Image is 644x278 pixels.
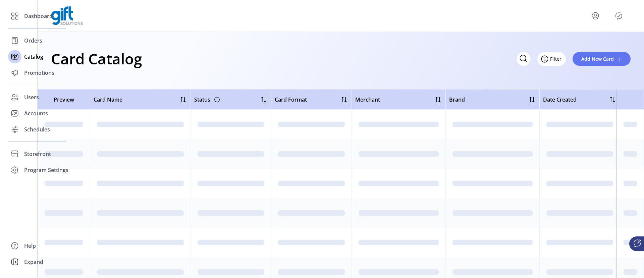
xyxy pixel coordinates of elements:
button: Add New Card [573,52,631,66]
input: Search [517,52,531,66]
h1: Card Catalog [51,47,142,70]
span: Card Name [94,96,122,104]
button: menu [590,10,601,21]
span: Brand [449,96,465,104]
span: Schedules [24,125,50,133]
img: logo [51,6,83,25]
span: Program Settings [24,166,68,174]
span: Orders [24,37,42,45]
span: Storefront [24,150,51,158]
span: Help [24,242,36,250]
span: Merchant [355,96,380,104]
span: Catalog [24,53,43,61]
div: Status [194,94,221,105]
span: Date Created [543,96,577,104]
span: Users [24,93,39,101]
span: Accounts [24,109,48,117]
span: Card Format [275,96,307,104]
span: Promotions [24,69,54,77]
button: Publisher Panel [613,10,624,21]
span: Expand [24,258,43,266]
span: Add New Card [581,55,614,62]
span: Filter [550,55,561,62]
span: Dashboard [24,12,53,20]
button: Filter Button [537,52,566,66]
